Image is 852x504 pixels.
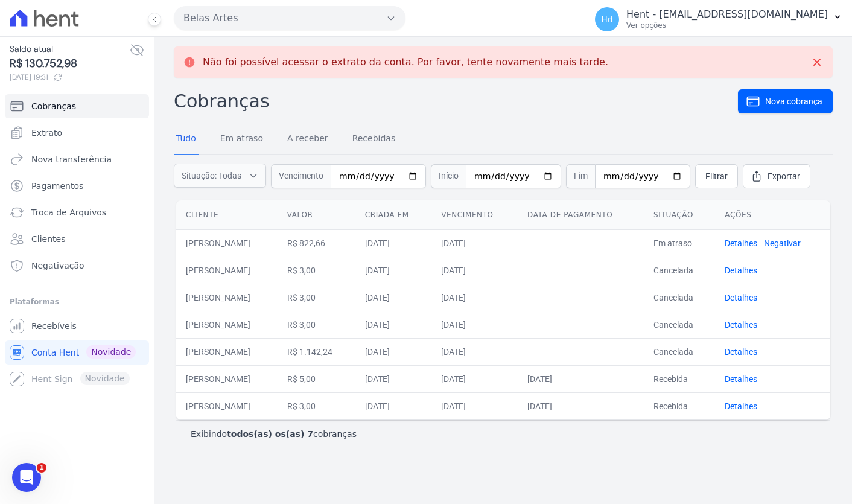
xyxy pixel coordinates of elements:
[644,200,715,230] th: Situação
[227,429,313,439] b: todos(as) os(as) 7
[626,8,828,21] p: Hent - [EMAIL_ADDRESS][DOMAIN_NAME]
[725,320,757,330] a: Detalhes
[10,56,130,72] span: R$ 130.752,98
[431,365,518,392] td: [DATE]
[644,257,715,284] td: Cancelada
[705,170,728,182] span: Filtrar
[10,94,144,391] nav: Sidebar
[12,463,41,492] iframe: Intercom live chat
[5,227,149,251] a: Clientes
[431,200,518,230] th: Vencimento
[5,94,149,118] a: Cobranças
[5,200,149,225] a: Troca de Arquivos
[176,284,278,311] td: [PERSON_NAME]
[764,238,801,248] a: Negativar
[518,392,644,419] td: [DATE]
[644,338,715,365] td: Cancelada
[601,15,612,24] span: Hd
[644,229,715,257] td: Em atraso
[5,147,149,171] a: Nova transferência
[725,266,757,275] a: Detalhes
[518,200,644,230] th: Data de pagamento
[715,200,830,230] th: Ações
[644,284,715,311] td: Cancelada
[31,346,79,359] span: Conta Hent
[278,257,355,284] td: R$ 3,00
[31,100,76,112] span: Cobranças
[644,365,715,392] td: Recebida
[278,392,355,419] td: R$ 3,00
[5,254,149,278] a: Negativação
[278,284,355,311] td: R$ 3,00
[355,392,432,419] td: [DATE]
[743,164,810,188] a: Exportar
[218,124,265,155] a: Em atraso
[37,463,46,473] span: 1
[355,365,432,392] td: [DATE]
[174,88,738,115] h2: Cobranças
[725,238,757,248] a: Detalhes
[765,95,822,107] span: Nova cobrança
[644,311,715,338] td: Cancelada
[10,72,130,83] span: [DATE] 19:31
[174,124,199,155] a: Tudo
[355,200,432,230] th: Criada em
[431,229,518,257] td: [DATE]
[182,170,241,182] span: Situação: Todas
[431,284,518,311] td: [DATE]
[31,206,106,219] span: Troca de Arquivos
[355,284,432,311] td: [DATE]
[768,170,800,182] span: Exportar
[176,392,278,419] td: [PERSON_NAME]
[176,365,278,392] td: [PERSON_NAME]
[176,257,278,284] td: [PERSON_NAME]
[355,257,432,284] td: [DATE]
[31,233,65,245] span: Clientes
[431,311,518,338] td: [DATE]
[644,392,715,419] td: Recebida
[566,164,595,188] span: Fim
[176,311,278,338] td: [PERSON_NAME]
[738,89,833,113] a: Nova cobrança
[174,6,405,30] button: Belas Artes
[10,295,144,309] div: Plataformas
[350,124,398,155] a: Recebidas
[278,365,355,392] td: R$ 5,00
[31,153,112,165] span: Nova transferência
[285,124,331,155] a: A receber
[31,127,62,139] span: Extrato
[355,311,432,338] td: [DATE]
[271,164,331,188] span: Vencimento
[725,374,757,384] a: Detalhes
[626,21,828,30] p: Ver opções
[176,200,278,230] th: Cliente
[5,121,149,145] a: Extrato
[191,428,357,440] p: Exibindo cobranças
[431,338,518,365] td: [DATE]
[431,257,518,284] td: [DATE]
[176,229,278,257] td: [PERSON_NAME]
[695,164,738,188] a: Filtrar
[203,56,608,68] p: Não foi possível acessar o extrato da conta. Por favor, tente novamente mais tarde.
[278,311,355,338] td: R$ 3,00
[5,340,149,365] a: Conta Hent Novidade
[725,401,757,411] a: Detalhes
[278,200,355,230] th: Valor
[278,229,355,257] td: R$ 822,66
[31,320,77,332] span: Recebíveis
[10,43,130,56] span: Saldo atual
[174,164,266,188] button: Situação: Todas
[31,180,83,192] span: Pagamentos
[725,293,757,302] a: Detalhes
[5,174,149,198] a: Pagamentos
[431,164,466,188] span: Início
[176,338,278,365] td: [PERSON_NAME]
[725,347,757,357] a: Detalhes
[355,229,432,257] td: [DATE]
[585,2,852,36] button: Hd Hent - [EMAIL_ADDRESS][DOMAIN_NAME] Ver opções
[278,338,355,365] td: R$ 1.142,24
[355,338,432,365] td: [DATE]
[518,365,644,392] td: [DATE]
[86,345,136,359] span: Novidade
[31,260,84,272] span: Negativação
